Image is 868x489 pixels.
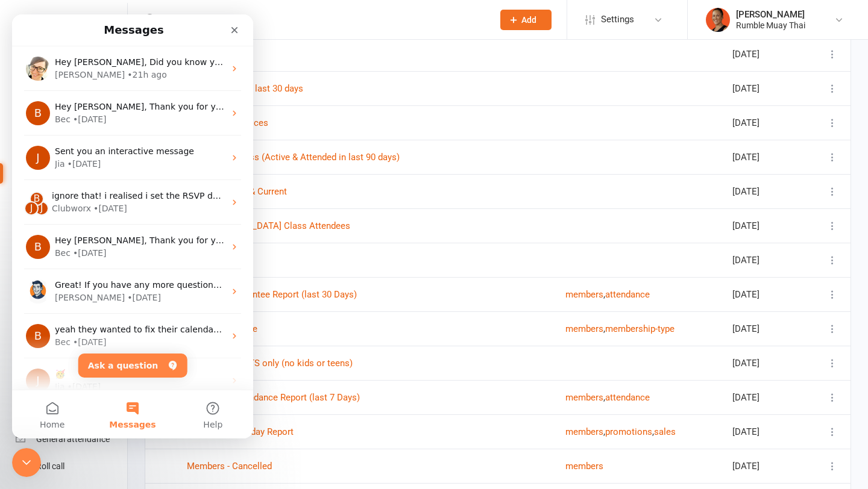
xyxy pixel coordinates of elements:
div: J [22,187,37,201]
button: members [565,287,603,302]
button: attendance [605,287,650,302]
img: Profile image for Toby [14,265,38,289]
span: ignore that! i realised i set the RSVP date wrong haha [40,176,267,186]
div: Bec [43,99,58,111]
td: [DATE] [722,208,805,243]
div: • [DATE] [61,232,95,245]
img: Profile image for Emily [14,42,38,66]
td: [DATE] [722,380,805,414]
div: Profile image for Bec [14,87,38,111]
button: Help [161,376,241,424]
div: • 21h ago [115,54,154,67]
button: members [565,459,603,473]
div: • [DATE] [55,366,89,379]
button: members [565,390,603,405]
td: [DATE] [722,37,805,71]
td: [DATE] [722,174,805,208]
div: Profile image for Bec [14,310,38,334]
div: B [17,177,32,192]
div: General attendance [36,434,110,444]
span: , [603,392,605,403]
span: , [652,426,654,437]
div: [PERSON_NAME] [43,54,113,67]
img: thumb_image1722232694.png [706,8,730,32]
div: Profile image for Bec [14,220,38,244]
button: members [565,322,603,336]
span: Home [28,406,52,414]
a: Members - Cancelled [187,461,272,472]
span: Add [521,15,536,25]
div: [PERSON_NAME] [736,9,805,20]
span: , [603,323,605,334]
a: Clubworx [14,12,45,42]
div: • [DATE] [81,188,115,201]
a: General attendance kiosk mode [16,426,127,453]
span: , [603,426,605,437]
div: Bec [43,322,58,334]
div: Roll call [36,461,64,471]
a: Kids & Teen Class (Active & Attended in last 90 days) [187,152,400,163]
td: [DATE] [722,311,805,346]
iframe: Intercom live chat [12,14,253,438]
td: [DATE] [722,346,805,380]
button: Add [500,10,552,30]
div: Jia [43,143,53,156]
span: 🥳 [43,355,53,364]
button: Messages [80,376,160,424]
div: Clubworx [40,188,79,201]
iframe: Intercom live chat [12,448,41,477]
div: Bec [43,232,58,245]
span: Settings [601,6,634,33]
span: Help [191,406,210,414]
span: Great! If you have any more questions or need further assistance, feel free to ask. [43,266,391,275]
button: Ask a question [66,339,175,363]
div: • [DATE] [61,322,95,334]
td: [DATE] [722,414,805,449]
span: , [603,289,605,300]
a: Members - Absentee Report (last 30 Days) [187,289,357,300]
a: Members ADULTS only (no kids or teens) [187,358,353,369]
span: yeah they wanted to fix their calendar cos it was displying wrong so we deleted it to redo it pro... [43,310,637,320]
button: sales [654,425,676,439]
button: promotions [605,425,652,439]
div: Jia [43,366,53,379]
button: members [565,425,603,439]
div: • [DATE] [55,143,89,156]
td: [DATE] [722,449,805,483]
div: [PERSON_NAME] [43,277,113,290]
button: membership-type [605,322,675,336]
div: • [DATE] [115,277,149,290]
span: Messages [97,406,143,414]
div: Profile image for Jia [14,354,38,378]
div: Rumble Muay Thai [736,20,805,31]
div: Profile image for Jia [14,131,38,155]
td: [DATE] [722,277,805,311]
a: Members - Attendance Report (last 7 Days) [187,392,360,403]
td: [DATE] [722,243,805,277]
div: • [DATE] [61,99,95,111]
input: Search... [159,11,485,28]
td: [DATE] [722,71,805,105]
td: [DATE] [722,140,805,174]
span: Sent you an interactive message [43,132,182,142]
button: attendance [605,390,650,405]
td: [DATE] [722,105,805,140]
a: [DEMOGRAPHIC_DATA] Class Attendees [187,220,350,231]
a: Roll call [16,453,127,480]
div: J [12,187,27,201]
